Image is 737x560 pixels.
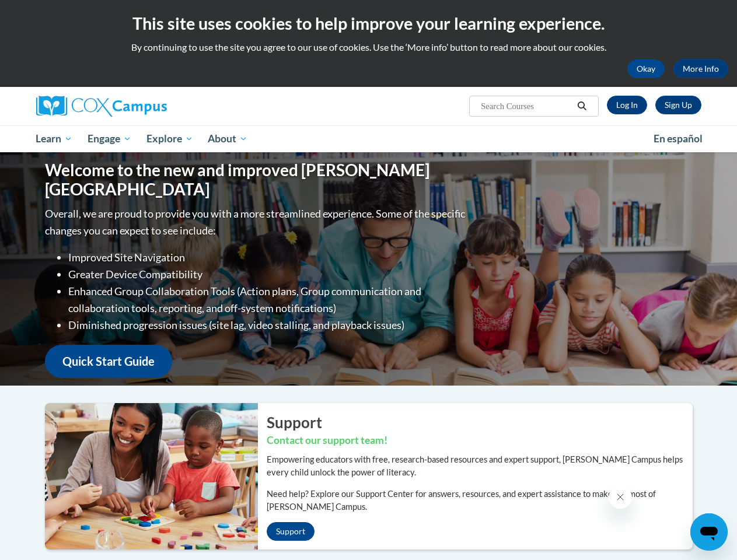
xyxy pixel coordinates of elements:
span: Hi. How can we help? [7,8,95,17]
a: Cox Campus [36,96,246,117]
a: Support [267,522,315,541]
p: By continuing to use the site you agree to our use of cookies. Use the ‘More info’ button to read... [9,41,728,54]
a: Explore [139,125,201,152]
h1: Welcome to the new and improved [PERSON_NAME][GEOGRAPHIC_DATA] [45,160,468,199]
div: Main menu [27,125,710,152]
a: Learn [29,125,81,152]
li: Diminished progression issues (site lag, video stalling, and playback issues) [68,317,468,334]
span: Explore [146,132,193,146]
img: ... [36,403,258,549]
a: Register [655,96,701,114]
span: En español [654,132,703,145]
iframe: Button to launch messaging window [690,513,728,551]
li: Enhanced Group Collaboration Tools (Action plans, Group communication and collaboration tools, re... [68,283,468,317]
span: Engage [88,132,131,146]
li: Greater Device Compatibility [68,266,468,283]
h2: This site uses cookies to help improve your learning experience. [9,12,728,35]
iframe: Close message [609,485,632,509]
img: Cox Campus [36,96,167,117]
a: Log In [607,96,647,114]
a: Engage [80,125,139,152]
h3: Contact our support team! [267,433,693,448]
input: Search Courses [480,99,573,113]
span: About [208,132,247,146]
h2: Support [267,412,693,433]
button: Search [573,99,591,113]
li: Improved Site Navigation [68,249,468,266]
button: Okay [627,60,665,78]
p: Overall, we are proud to provide you with a more streamlined experience. Some of the specific cha... [45,205,468,239]
a: About [200,125,255,152]
a: Quick Start Guide [45,345,172,378]
p: Need help? Explore our Support Center for answers, resources, and expert assistance to make the m... [267,488,693,513]
a: En español [646,127,710,151]
span: Learn [36,132,72,146]
p: Empowering educators with free, research-based resources and expert support, [PERSON_NAME] Campus... [267,453,693,479]
a: More Info [673,60,728,78]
